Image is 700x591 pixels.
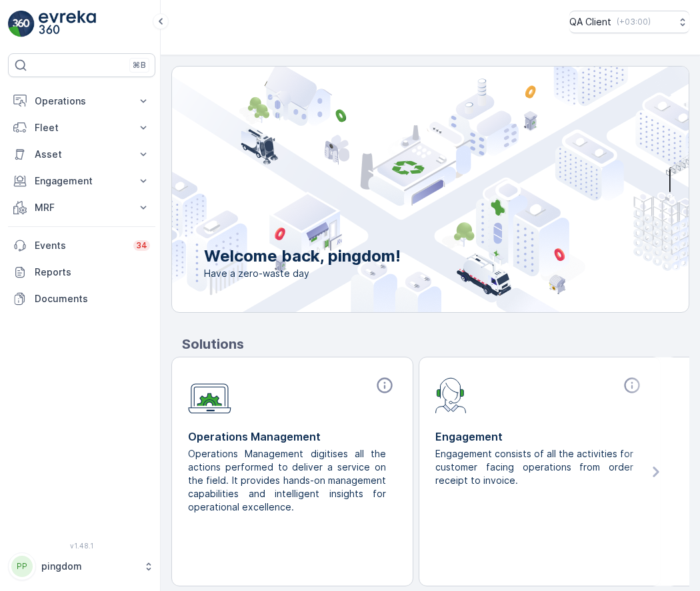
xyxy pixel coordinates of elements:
[8,11,35,37] img: logo
[8,88,155,114] button: Operations
[182,334,689,354] p: Solutions
[204,246,401,267] p: Welcome back, pingdom!
[8,259,155,286] a: Reports
[8,141,155,168] button: Asset
[136,240,147,251] p: 34
[188,376,231,414] img: module-icon
[8,552,155,580] button: PPpingdom
[188,429,397,445] p: Operations Management
[188,447,386,514] p: Operations Management digitises all the actions performed to deliver a service on the field. It p...
[35,148,129,161] p: Asset
[35,266,150,279] p: Reports
[41,560,137,573] p: pingdom
[11,556,33,577] div: PP
[8,542,155,550] span: v 1.48.1
[617,17,651,27] p: ( +03:00 )
[35,239,125,252] p: Events
[8,114,155,141] button: Fleet
[35,201,129,214] p: MRF
[35,95,129,108] p: Operations
[435,429,644,445] p: Engagement
[35,292,150,305] p: Documents
[435,376,467,413] img: module-icon
[133,60,146,71] p: ⌘B
[35,121,129,134] p: Fleet
[35,174,129,188] p: Engagement
[8,168,155,194] button: Engagement
[435,447,633,487] p: Engagement consists of all the activities for customer facing operations from order receipt to in...
[8,286,155,312] a: Documents
[569,15,611,29] p: QA Client
[8,232,155,259] a: Events34
[39,11,96,37] img: logo_light-DOdMpM7g.png
[8,194,155,221] button: MRF
[204,267,401,280] span: Have a zero-waste day
[569,11,689,33] button: QA Client(+03:00)
[112,67,689,312] img: city illustration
